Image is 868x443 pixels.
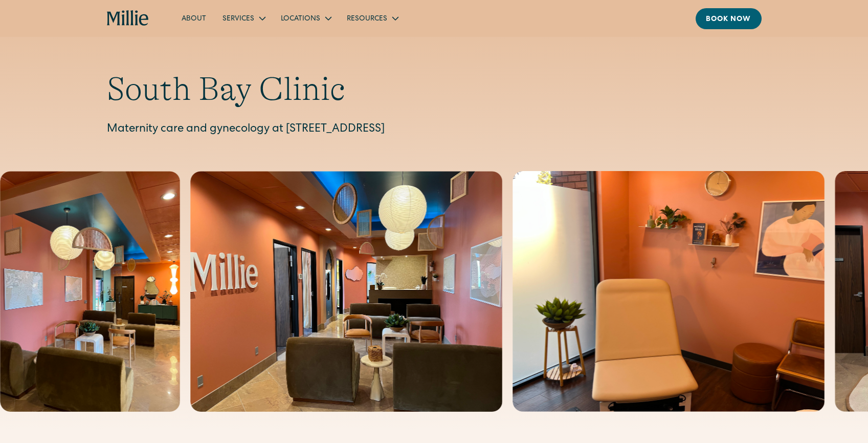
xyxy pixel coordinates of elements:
h1: South Bay Clinic [107,70,762,109]
div: Services [214,10,273,27]
p: Maternity care and gynecology at [STREET_ADDRESS] [107,121,762,138]
a: home [107,10,149,27]
a: Book now [696,8,762,29]
a: About [173,10,214,27]
div: Services [222,14,254,25]
div: Resources [339,10,406,27]
div: Book now [706,14,751,25]
div: Locations [273,10,339,27]
div: Resources [347,14,387,25]
div: Locations [281,14,320,25]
